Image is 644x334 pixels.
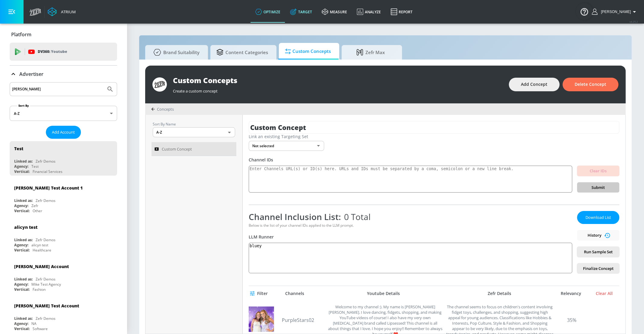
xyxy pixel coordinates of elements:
[563,78,618,91] button: Delete Concept
[249,211,572,222] div: Channel Inclusion List:
[583,214,613,221] span: Download List
[31,164,39,169] div: Test
[285,291,304,296] div: Channels
[51,48,67,55] p: Youtube
[14,282,28,287] div: Agency:
[285,44,331,59] span: Custom Concepts
[31,321,37,326] div: NA
[10,259,117,293] div: [PERSON_NAME] AccountLinked as:Zefr DemosAgency:Mike Test AgencyVertical:Fashion
[52,129,75,136] span: Add Account
[151,142,236,156] a: Custom Concept
[324,291,443,296] div: Youtube Details
[582,167,614,174] span: Clear IDs
[577,263,619,274] button: Finalize Concept
[36,237,56,242] div: Zefr Demos
[14,185,83,191] div: [PERSON_NAME] Test Account 1
[10,220,117,254] div: alicyn testLinked as:Zefr DemosAgency:alicyn testVertical:Healthcare
[577,166,619,176] button: Clear IDs
[575,81,606,88] span: Delete Concept
[14,164,28,169] div: Agency:
[14,264,69,269] div: [PERSON_NAME] Account
[151,106,174,112] div: Concepts
[10,298,117,333] div: [PERSON_NAME] Test AccountLinked as:Zefr DemosAgency:NAVertical:Software
[151,45,199,60] span: Brand Suitability
[14,277,33,282] div: Linked as:
[10,43,117,61] div: DV360: Youtube
[12,85,104,93] input: Search by name
[153,121,235,127] p: Sort By Name
[46,126,81,139] button: Add Account
[446,291,553,296] div: Zefr Details
[14,242,28,248] div: Agency:
[14,159,33,164] div: Linked as:
[285,1,317,23] a: Target
[153,127,235,137] div: A-Z
[33,248,51,253] div: Healthcare
[249,223,572,228] div: Below is the list of your channel IDs applied to the LLM prompt.
[282,317,324,323] a: PurpleStars02
[11,31,31,38] p: Platform
[249,306,274,332] img: UC46fZkmsP85pUQDLw1UKezg
[10,180,117,215] div: [PERSON_NAME] Test Account 1Linked as:Zefr DemosAgency:ZefrVertical:Other
[589,291,619,296] div: Clear All
[14,203,28,208] div: Agency:
[173,75,503,85] div: Custom Concepts
[14,321,28,326] div: Agency:
[157,106,174,112] span: Concepts
[386,1,417,23] a: Report
[576,3,593,20] button: Open Resource Center
[249,234,572,240] div: LLM Runner
[33,287,46,292] div: Fashion
[33,169,62,174] div: Financial Services
[251,290,268,297] span: Filter
[31,242,48,248] div: alicyn test
[521,81,547,88] span: Add Concept
[348,45,394,60] span: Zefr Max
[31,282,61,287] div: Mike Test Agency
[14,169,30,174] div: Vertical:
[216,45,268,60] span: Content Categories
[630,20,638,23] span: v 4.25.2
[341,211,371,222] span: 0 Total
[249,243,572,273] textarea: bluey
[556,291,586,296] div: Relevancy
[582,265,614,272] span: Finalize Concept
[33,208,42,213] div: Other
[173,85,503,94] div: Create a custom concept
[36,277,56,282] div: Zefr Demos
[598,10,631,14] span: login as: veronica.hernandez@zefr.com
[249,134,619,139] div: Link an existing Targeting Set
[31,203,38,208] div: Zefr
[14,316,33,321] div: Linked as:
[14,146,23,151] div: Test
[352,1,386,23] a: Analyze
[250,1,285,23] a: optimize
[14,248,30,253] div: Vertical:
[14,198,33,203] div: Linked as:
[10,141,117,176] div: TestLinked as:Zefr DemosAgency:TestVertical:Financial Services
[14,237,33,242] div: Linked as:
[38,48,67,55] p: DV360:
[48,7,76,16] a: Atrium
[36,159,56,164] div: Zefr Demos
[17,104,30,108] label: Sort By
[249,157,619,163] div: Channel IDs
[14,224,37,230] div: alicyn test
[577,211,619,224] button: Download List
[162,145,192,153] span: Custom Concept
[317,1,352,23] a: measure
[14,326,30,331] div: Vertical:
[36,198,56,203] div: Zefr Demos
[10,26,117,43] div: Platform
[10,106,117,121] div: A-Z
[14,287,30,292] div: Vertical:
[36,316,56,321] div: Zefr Demos
[104,83,117,96] button: Submit Search
[592,8,638,15] button: [PERSON_NAME]
[249,141,324,151] div: Not selected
